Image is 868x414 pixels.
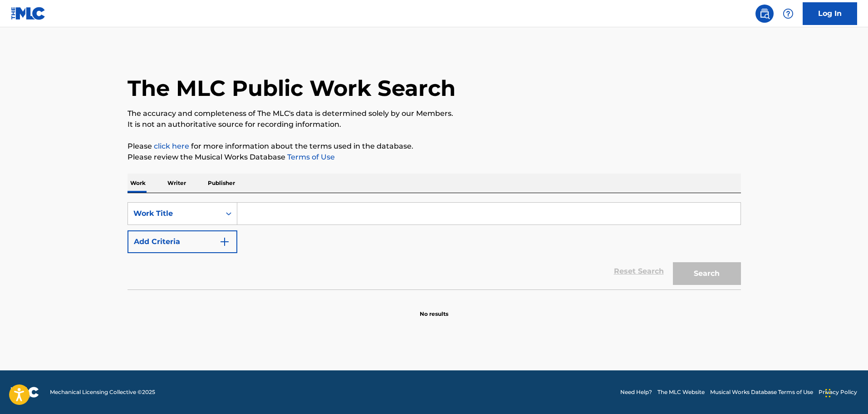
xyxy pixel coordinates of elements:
[819,388,857,396] a: Privacy Policy
[11,387,39,398] img: logo
[823,370,868,414] iframe: Chat Widget
[710,388,813,396] a: Musical Works Database Terms of Use
[50,388,155,396] span: Mechanical Licensing Collective © 2025
[128,75,456,102] h1: The MLC Public Work Search
[657,388,705,396] a: The MLC Website
[779,5,797,23] div: Help
[205,174,238,193] p: Publisher
[128,174,148,193] p: Work
[165,174,189,193] p: Writer
[128,152,741,163] p: Please review the Musical Works Database
[783,8,794,19] img: help
[128,141,741,152] p: Please for more information about the terms used in the database.
[154,142,189,150] a: click here
[11,7,46,20] img: MLC Logo
[219,236,230,247] img: 9d2ae6d4665cec9f34b9.svg
[825,379,831,407] div: Drag
[133,208,215,219] div: Work Title
[803,2,857,25] a: Log In
[755,5,774,23] a: Public Search
[285,153,335,161] a: Terms of Use
[128,119,741,130] p: It is not an authoritative source for recording information.
[128,202,741,289] form: Search Form
[128,108,741,119] p: The accuracy and completeness of The MLC's data is determined solely by our Members.
[128,230,237,253] button: Add Criteria
[620,388,652,396] a: Need Help?
[759,8,770,19] img: search
[420,299,448,318] p: No results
